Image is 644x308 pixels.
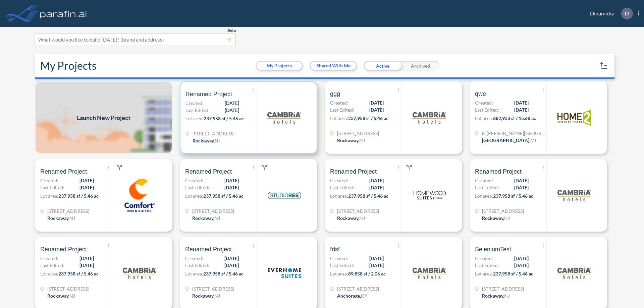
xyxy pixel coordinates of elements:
span: Created: [475,255,493,262]
span: Renamed Project [40,245,87,253]
div: Rockaway, NJ [47,292,75,299]
span: [DATE] [79,255,94,262]
img: logo [557,256,591,290]
span: Rockaway , [192,293,214,299]
span: Rockaway , [482,293,504,299]
span: ggg [330,90,340,98]
span: Renamed Project [330,168,377,176]
span: 237,958 sf / 5.46 ac [348,115,388,121]
img: logo [268,179,301,212]
span: Rockaway , [337,215,359,221]
span: Renamed Project [185,168,232,176]
span: [DATE] [369,262,384,269]
span: NJ [504,293,510,299]
a: Launch New Project [35,81,172,154]
span: 237,958 sf / 5.46 ac [493,271,533,276]
span: 89,858 sf / 2.06 ac [348,271,386,276]
span: 321 Mt Hope Ave [337,207,379,214]
span: 682,933 sf / 15.68 ac [493,115,536,121]
div: Anchorage, KY [337,292,367,299]
span: 237,958 sf / 5.46 ac [203,271,244,276]
span: [DATE] [514,255,529,262]
span: NJ [504,215,510,221]
div: Rockaway, NJ [192,292,220,299]
span: [DATE] [225,100,239,107]
span: Lot area: [330,115,348,121]
span: [DATE] [224,255,239,262]
span: NJ [214,293,220,299]
span: Created: [185,100,204,107]
span: Last Edited: [475,106,499,113]
span: Created: [185,255,203,262]
span: 237,958 sf / 5.46 ac [493,193,533,199]
div: Rockaway, NJ [482,292,510,299]
span: 321 Mt Hope Ave [192,285,234,292]
span: Last Edited: [475,184,499,191]
span: Rockaway , [337,137,359,143]
img: logo [123,179,156,212]
span: Lot area: [475,115,493,121]
span: Last Edited: [40,184,64,191]
span: [DATE] [224,262,239,269]
div: Rockaway, NJ [47,214,75,222]
span: 321 Mt Hope Ave [337,130,379,137]
span: Renamed Project [475,168,522,176]
span: NJ [69,215,75,221]
span: 237,958 sf / 5.46 ac [203,193,244,199]
span: 237,958 sf / 5.46 ac [58,193,99,199]
button: My Projects [257,62,302,70]
span: Lot area: [330,193,348,199]
span: [DATE] [369,177,384,184]
span: 321 Mt Hope Ave [482,207,524,214]
span: [DATE] [369,184,384,191]
span: [DATE] [225,107,239,114]
span: Lot area: [40,193,58,199]
span: Created: [475,99,493,106]
div: Rockaway, NJ [337,137,365,144]
span: NJ [214,215,220,221]
span: Last Edited: [40,262,64,269]
span: [DATE] [79,184,94,191]
span: [DATE] [224,177,239,184]
span: SeleniumTest [475,245,511,253]
img: logo [123,256,156,290]
span: Created: [330,255,348,262]
span: 1899 Evergreen Rd [337,285,379,292]
span: NJ [359,215,365,221]
span: Created: [475,177,493,184]
div: Archived [401,61,439,71]
span: Lot area: [185,271,203,276]
span: Created: [40,177,58,184]
div: Active [364,61,401,71]
span: fdsf [330,245,340,253]
img: logo [557,101,591,134]
span: [DATE] [79,177,94,184]
div: Rockaway, NJ [192,214,220,222]
span: 237,958 sf / 5.46 ac [348,193,388,199]
span: Rockaway , [482,215,504,221]
span: Created: [40,255,58,262]
img: logo [557,179,591,212]
span: Last Edited: [330,106,354,113]
span: [DATE] [369,99,384,106]
span: Lot area: [185,116,204,121]
div: Rockaway, NJ [482,214,510,222]
span: Lot area: [330,271,348,276]
span: [DATE] [224,184,239,191]
span: Lot area: [185,193,203,199]
span: 321 Mt Hope Ave [47,285,89,292]
span: Renamed Project [185,245,232,253]
span: Lot area: [475,193,493,199]
span: NJ [69,293,75,299]
p: D [625,10,629,16]
span: Rockaway , [47,293,69,299]
span: MI [530,137,536,143]
span: Anchorage , [337,293,361,299]
span: [DATE] [514,106,529,113]
img: logo [268,256,301,290]
span: [DATE] [79,262,94,269]
span: Rockaway , [193,138,215,143]
span: Launch New Project [77,113,130,122]
span: KY [361,293,367,299]
div: Dinamicka [580,8,639,19]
